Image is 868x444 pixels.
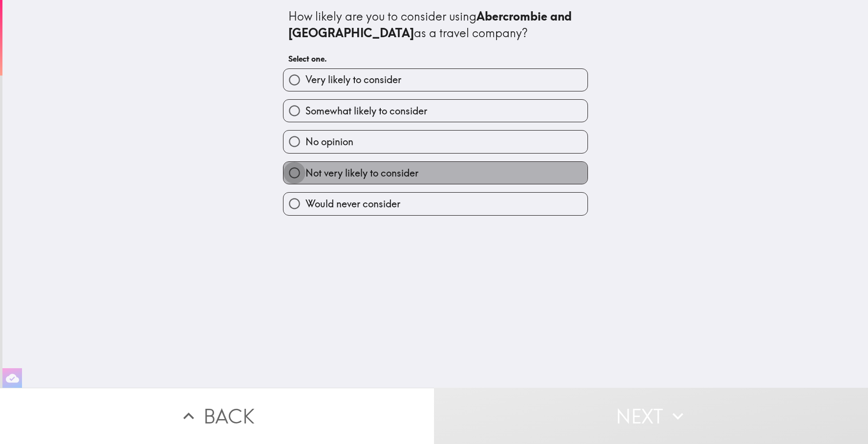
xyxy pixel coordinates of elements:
button: Not very likely to consider [283,162,587,184]
span: Would never consider [305,197,400,211]
h6: Select one. [288,53,583,64]
div: How likely are you to consider using as a travel company? [288,8,583,41]
span: Very likely to consider [305,73,401,87]
button: Next [434,388,868,444]
button: Would never consider [283,193,587,215]
span: Somewhat likely to consider [305,104,427,118]
button: Somewhat likely to consider [283,100,587,122]
span: No opinion [305,135,353,149]
button: Very likely to consider [283,69,587,91]
b: Abercrombie and [GEOGRAPHIC_DATA] [288,9,575,40]
span: Not very likely to consider [305,166,418,180]
button: No opinion [283,131,587,153]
